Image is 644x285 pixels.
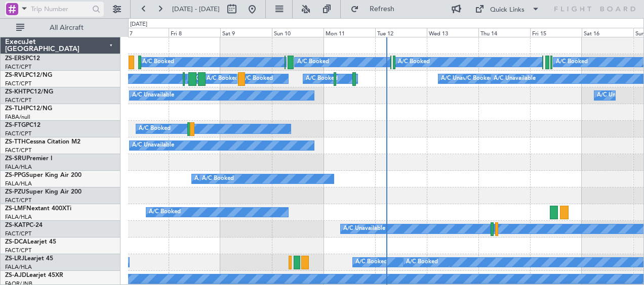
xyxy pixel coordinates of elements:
[5,113,30,121] a: FABA/null
[5,206,71,212] a: ZS-LMFNextant 400XTi
[11,20,110,36] button: All Aircraft
[5,189,82,195] a: ZS-PZUSuper King Air 200
[5,263,32,271] a: FALA/HLA
[132,138,174,153] div: A/C Unavailable
[355,255,387,270] div: A/C Booked
[5,189,26,195] span: ZS-PZU
[5,89,53,95] a: ZS-KHTPC12/NG
[306,71,338,86] div: A/C Booked
[5,230,31,238] a: FACT/CPT
[5,56,40,62] a: ZS-ERSPC12
[343,221,385,236] div: A/C Unavailable
[5,213,32,221] a: FALA/HLA
[139,121,171,136] div: A/C Booked
[5,122,41,128] a: ZS-FTGPC12
[5,156,52,162] a: ZS-SRUPremier I
[494,71,536,86] div: A/C Unavailable
[406,255,438,270] div: A/C Booked
[272,28,324,37] div: Sun 10
[31,2,89,17] input: Trip Number
[202,171,234,186] div: A/C Booked
[297,55,329,70] div: A/C Booked
[5,56,25,62] span: ZS-ERS
[5,247,31,254] a: FACT/CPT
[5,139,26,145] span: ZS-TTH
[5,63,31,71] a: FACT/CPT
[5,272,63,278] a: ZS-AJDLearjet 45XR
[132,88,174,103] div: A/C Unavailable
[5,139,80,145] a: ZS-TTHCessna Citation M2
[361,6,404,13] span: Refresh
[441,71,483,86] div: A/C Unavailable
[5,72,52,78] a: ZS-RVLPC12/NG
[597,88,639,103] div: A/C Unavailable
[375,28,427,37] div: Tue 12
[5,147,31,154] a: FACT/CPT
[398,55,430,70] div: A/C Booked
[5,206,26,212] span: ZS-LMF
[490,5,525,15] div: Quick Links
[5,106,25,112] span: ZS-TLH
[5,89,26,95] span: ZS-KHT
[582,28,633,37] div: Sat 16
[530,28,582,37] div: Fri 15
[556,55,588,70] div: A/C Booked
[194,171,226,186] div: A/C Booked
[5,272,26,278] span: ZS-AJD
[5,130,31,137] a: FACT/CPT
[5,256,53,262] a: ZS-LRJLearjet 45
[427,28,478,37] div: Wed 13
[149,205,181,220] div: A/C Booked
[5,80,31,87] a: FACT/CPT
[5,180,32,187] a: FALA/HLA
[5,197,31,204] a: FACT/CPT
[5,163,32,171] a: FALA/HLA
[478,28,530,37] div: Thu 14
[26,24,107,31] span: All Aircraft
[142,55,174,70] div: A/C Booked
[220,28,272,37] div: Sat 9
[5,256,24,262] span: ZS-LRJ
[5,97,31,104] a: FACT/CPT
[346,1,407,17] button: Refresh
[324,28,375,37] div: Mon 11
[130,20,147,29] div: [DATE]
[172,5,220,14] span: [DATE] - [DATE]
[5,239,27,245] span: ZS-DCA
[5,122,26,128] span: ZS-FTG
[5,239,56,245] a: ZS-DCALearjet 45
[5,72,25,78] span: ZS-RVL
[5,222,43,228] a: ZS-KATPC-24
[207,71,238,86] div: A/C Booked
[241,71,273,86] div: A/C Booked
[470,1,545,17] button: Quick Links
[5,172,26,178] span: ZS-PPG
[5,172,82,178] a: ZS-PPGSuper King Air 200
[5,222,26,228] span: ZS-KAT
[5,156,26,162] span: ZS-SRU
[5,106,52,112] a: ZS-TLHPC12/NG
[117,28,169,37] div: Thu 7
[461,71,493,86] div: A/C Booked
[169,28,220,37] div: Fri 8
